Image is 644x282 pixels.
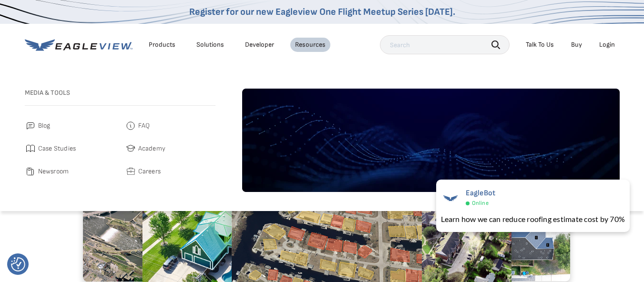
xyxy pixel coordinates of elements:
[196,40,224,49] div: Solutions
[441,213,625,225] div: Learn how we can reduce roofing estimate cost by 70%
[138,143,166,154] span: Academy
[83,200,207,282] img: 3.2.png
[466,189,496,198] span: EagleBot
[25,89,215,97] h3: Media & Tools
[441,189,460,208] img: EagleBot
[242,89,620,192] img: default-image.webp
[11,257,25,272] img: Revisit consent button
[138,166,161,177] span: Careers
[25,120,115,131] a: Blog
[380,35,510,54] input: Search
[38,166,69,177] span: Newsroom
[25,166,115,177] a: Newsroom
[149,40,175,49] div: Products
[245,40,274,49] a: Developer
[472,200,489,207] span: Online
[125,143,215,154] a: Academy
[571,40,582,49] a: Buy
[38,120,51,131] span: Blog
[295,40,326,49] div: Resources
[11,257,25,272] button: Consent Preferences
[138,120,150,131] span: FAQ
[25,143,36,154] img: case_studies.svg
[25,120,36,131] img: blog.svg
[25,143,115,154] a: Case Studies
[125,166,215,177] a: Careers
[125,143,136,154] img: academy.svg
[189,6,455,18] a: Register for our new Eagleview One Flight Meetup Series [DATE].
[526,40,554,49] div: Talk To Us
[125,166,136,177] img: careers.svg
[599,40,615,49] div: Login
[125,120,136,131] img: faq.svg
[125,120,215,131] a: FAQ
[25,166,36,177] img: newsroom.svg
[446,200,570,282] img: 2.2.png
[38,143,76,154] span: Case Studies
